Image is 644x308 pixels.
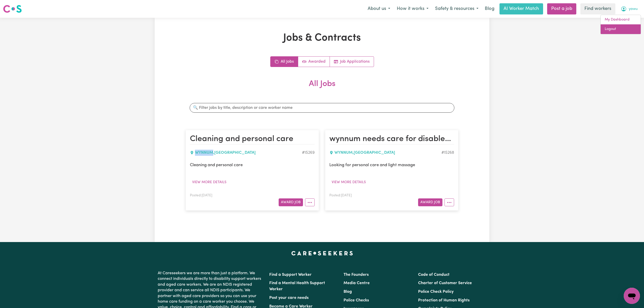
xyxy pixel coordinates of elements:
a: Find a Support Worker [269,273,312,277]
div: Job ID #15269 [302,150,315,156]
span: Posted: [DATE] [329,194,352,197]
button: How it works [393,4,432,14]
h2: All Jobs [186,79,458,97]
span: yawu [629,6,638,12]
a: Media Centre [344,281,370,285]
a: Post your care needs [269,296,309,300]
a: Code of Conduct [418,273,450,277]
a: Blog [344,290,352,294]
button: More options [444,198,454,206]
a: Blog [482,3,497,14]
button: View more details [190,178,229,186]
div: Job ID #15268 [441,150,454,156]
button: Award Job [279,198,303,206]
a: The Founders [344,273,369,277]
iframe: Button to launch messaging window, conversation in progress [624,288,640,304]
a: Find workers [580,3,615,14]
a: Post a job [547,3,576,14]
button: Award Job [418,198,442,206]
a: Police Checks [344,298,369,302]
a: All jobs [271,57,298,67]
a: Careseekers logo [3,3,22,15]
a: Police Check Policy [418,290,454,294]
p: Cleaning and personal care [190,162,315,168]
button: Safety & resources [432,4,482,14]
div: My Account [600,15,641,34]
span: Posted: [DATE] [190,194,212,197]
h2: wynnum needs care for disabled people [329,134,454,144]
a: Charter of Customer Service [418,281,472,285]
p: Looking for personal care and light massage [329,162,454,168]
button: About us [364,4,393,14]
a: My Dashboard [601,15,641,25]
a: Careseekers home page [291,251,353,255]
img: Careseekers logo [3,4,22,13]
button: More options [305,198,315,206]
a: Protection of Human Rights [418,298,470,302]
div: WYNNUM , [GEOGRAPHIC_DATA] [329,150,441,156]
div: WYNNUM , [GEOGRAPHIC_DATA] [190,150,302,156]
h2: Cleaning and personal care [190,134,315,144]
button: View more details [329,178,368,186]
a: Logout [601,24,641,34]
input: 🔍 Filter jobs by title, description or care worker name [190,103,454,113]
a: Find a Mental Health Support Worker [269,281,325,291]
a: Job applications [330,57,374,67]
button: My Account [617,4,641,14]
h1: Jobs & Contracts [186,32,458,44]
a: AI Worker Match [499,3,543,14]
a: Active jobs [298,57,330,67]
